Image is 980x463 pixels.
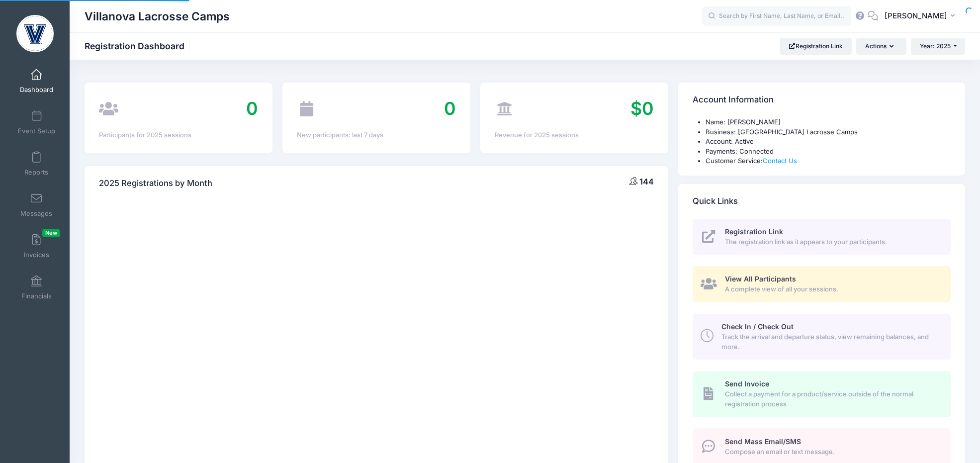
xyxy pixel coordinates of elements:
[495,130,654,140] div: Revenue for 2025 sessions
[21,292,52,300] span: Financials
[706,137,951,147] li: Account: Active
[13,64,60,98] a: Dashboard
[85,5,230,28] h1: Villanova Lacrosse Camps
[20,86,53,94] span: Dashboard
[444,97,456,119] span: 0
[706,127,951,137] li: Business: [GEOGRAPHIC_DATA] Lacrosse Camps
[725,284,939,294] span: A complete view of all your sessions.
[885,10,947,21] span: [PERSON_NAME]
[13,146,60,181] a: Reports
[99,130,258,140] div: Participants for 2025 sessions
[18,127,55,135] span: Event Setup
[721,322,794,331] span: Check In / Check Out
[693,314,951,360] a: Check In / Check Out Track the arrival and departure status, view remaining balances, and more.
[99,169,212,197] h4: 2025 Registrations by Month
[920,42,951,50] span: Year: 2025
[693,266,951,302] a: View All Participants A complete view of all your sessions.
[693,371,951,417] a: Send Invoice Collect a payment for a product/service outside of the normal registration process
[24,251,49,259] span: Invoices
[725,379,769,388] span: Send Invoice
[725,237,939,247] span: The registration link as it appears to your participants.
[639,177,654,186] span: 144
[725,227,783,236] span: Registration Link
[725,437,801,446] span: Send Mass Email/SMS
[763,157,797,165] a: Contact Us
[693,187,738,215] h4: Quick Links
[20,209,52,218] span: Messages
[85,41,193,51] h1: Registration Dashboard
[693,219,951,255] a: Registration Link The registration link as it appears to your participants.
[706,147,951,157] li: Payments: Connected
[13,229,60,264] a: InvoicesNew
[297,130,456,140] div: New participants: last 7 days
[706,117,951,127] li: Name: [PERSON_NAME]
[856,38,906,55] button: Actions
[725,389,939,409] span: Collect a payment for a product/service outside of the normal registration process
[780,38,852,55] a: Registration Link
[13,105,60,140] a: Event Setup
[706,156,951,166] li: Customer Service:
[721,332,939,352] span: Track the arrival and departure status, view remaining balances, and more.
[693,86,774,114] h4: Account Information
[911,38,965,55] button: Year: 2025
[13,187,60,222] a: Messages
[725,447,939,457] span: Compose an email or text message.
[630,97,654,119] span: $0
[24,168,48,177] span: Reports
[246,97,258,119] span: 0
[702,6,851,26] input: Search by First Name, Last Name, or Email...
[42,229,60,237] span: New
[13,270,60,305] a: Financials
[878,5,965,28] button: [PERSON_NAME]
[16,15,54,52] img: Villanova Lacrosse Camps
[725,275,796,283] span: View All Participants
